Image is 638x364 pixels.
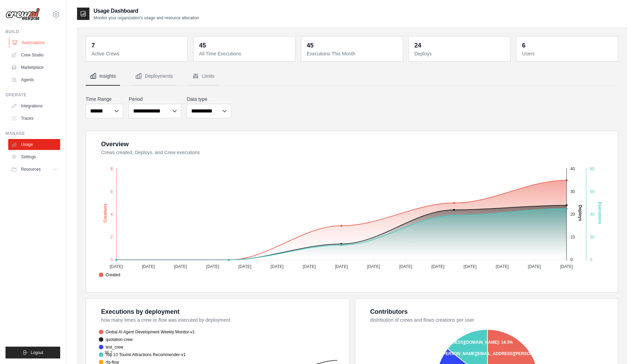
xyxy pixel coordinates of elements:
[101,307,180,317] div: Executions by deployment
[21,167,41,172] span: Resources
[307,41,314,50] div: 45
[8,113,60,124] a: Traces
[94,7,199,15] h2: Usage Dashboard
[187,96,231,103] label: Data type
[91,41,95,50] div: 7
[571,166,575,171] tspan: 40
[105,350,113,355] tspan: 35.2
[590,257,593,262] tspan: 0
[522,50,614,57] dt: Users
[496,264,509,269] tspan: [DATE]
[571,189,575,194] tspan: 30
[464,264,477,269] tspan: [DATE]
[590,166,595,171] tspan: 80
[6,29,60,34] div: Build
[8,74,60,85] a: Agents
[31,350,43,355] span: Logout
[571,257,573,262] tspan: 0
[522,41,526,50] div: 6
[103,203,108,223] text: Creations
[91,50,183,57] dt: Active Crews
[86,67,120,86] button: Insights
[174,264,187,269] tspan: [DATE]
[590,189,595,194] tspan: 60
[110,166,113,171] tspan: 8
[99,272,120,278] span: Created
[188,67,219,86] button: Limits
[8,151,60,162] a: Settings
[414,50,506,57] dt: Deploys
[99,336,133,343] span: quotation-crew
[238,264,251,269] tspan: [DATE]
[101,317,341,323] dt: how many times a crew or flow was executed by deployment
[8,50,60,61] a: Crew Studio
[206,264,219,269] tspan: [DATE]
[590,235,595,239] tspan: 20
[6,131,60,136] div: Manage
[414,41,421,50] div: 24
[110,264,123,269] tspan: [DATE]
[110,235,113,239] tspan: 2
[578,205,583,221] text: Deploys
[571,212,575,217] tspan: 20
[8,100,60,111] a: Integrations
[110,212,113,217] tspan: 4
[399,264,412,269] tspan: [DATE]
[271,264,284,269] tspan: [DATE]
[590,212,595,217] tspan: 40
[303,264,316,269] tspan: [DATE]
[101,149,610,156] dt: Crews created, Deploys, and Crew executions
[370,307,408,317] div: Contributors
[86,96,123,103] label: Time Range
[335,264,348,269] tspan: [DATE]
[8,139,60,150] a: Usage
[86,67,618,86] nav: Tabs
[432,264,445,269] tspan: [DATE]
[367,264,380,269] tspan: [DATE]
[99,329,195,335] span: Global AI Agent Development Weekly Monitor-v1
[99,352,186,358] span: Top 10 Tourist Attractions Recommender-v1
[99,344,123,350] span: test_crew
[370,317,610,323] dt: distribution of crews and flows creations per user
[8,62,60,73] a: Marketplace
[94,15,199,21] p: Monitor your organization's usage and resource allocation
[560,264,573,269] tspan: [DATE]
[110,257,113,262] tspan: 0
[8,164,60,175] button: Resources
[6,92,60,98] div: Operate
[101,139,129,149] div: Overview
[528,264,541,269] tspan: [DATE]
[199,41,206,50] div: 45
[129,96,181,103] label: Period
[307,50,399,57] dt: Executions This Month
[131,67,177,86] button: Deployments
[597,202,602,224] text: Executions
[142,264,155,269] tspan: [DATE]
[6,347,60,358] button: Logout
[199,50,291,57] dt: All Time Executions
[9,37,61,48] a: Automations
[6,8,40,21] img: Logo
[110,189,113,194] tspan: 6
[571,235,575,239] tspan: 10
